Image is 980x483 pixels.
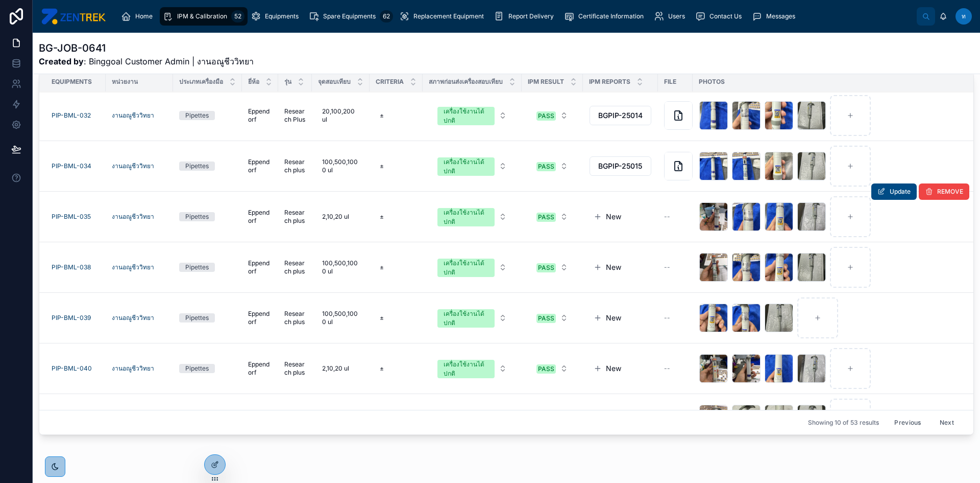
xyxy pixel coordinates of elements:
a: PIP-BML-035 [52,213,91,221]
a: Spare Equipments62 [306,7,396,26]
span: Messages [766,12,795,20]
span: 20,100,200 ul [322,107,359,124]
span: Eppendorf [248,310,272,326]
span: New [606,313,621,323]
div: scrollable content [114,5,917,28]
div: PASS [538,162,554,171]
span: Eppendorf [248,259,272,275]
div: PASS [538,364,554,374]
button: Select Button [429,405,515,433]
div: เครื่องใช้งานได้ปกติ [444,360,488,378]
a: Users [651,7,692,26]
span: PIP-BML-039 [52,314,91,322]
span: Photos [699,78,725,86]
button: Select Button [528,258,576,277]
a: งานอณูชีววิทยา [112,364,154,373]
span: Certificate Information [578,12,644,20]
a: PIP-BML-038 [52,263,91,271]
span: หน่วยงาน [112,78,138,86]
div: Pipettes [185,212,209,221]
button: New [594,363,647,374]
div: 52 [231,10,244,22]
div: PASS [538,314,554,323]
a: Report Delivery [491,7,561,26]
span: 100,500,1000 ul [322,158,359,174]
span: REMOVE [937,188,963,196]
span: BGPIP-25015 [598,161,642,171]
span: Replacement Equipment [413,12,484,20]
button: Select Button [429,203,515,231]
div: PASS [538,111,554,121]
span: ประเภทเครื่องมือ [179,78,223,86]
span: Criteria [376,78,404,86]
span: Research plus [284,259,306,275]
span: Research plus [284,158,306,174]
div: 62 [380,10,393,22]
span: Eppendorf [248,107,272,124]
span: -- [664,314,670,322]
strong: Created by [39,56,84,66]
button: New [594,262,647,272]
span: Users [668,12,685,20]
a: Home [118,7,160,26]
span: Update [890,188,911,196]
span: -- [664,263,670,271]
span: 100,500,1000 ul [322,259,359,275]
span: PIP-BML-040 [52,364,92,373]
span: ± [380,162,384,170]
a: งานอณูชีววิทยา [112,213,154,221]
div: เครื่องใช้งานได้ปกติ [444,309,488,328]
a: PIP-BML-034 [52,162,91,170]
button: Select Button [528,208,576,226]
span: Research plus [284,209,306,225]
span: ± [380,213,384,221]
a: งานอณูชีววิทยา [112,162,154,170]
div: Pipettes [185,313,209,323]
button: New [594,313,647,323]
button: Select Button [590,106,651,125]
span: ± [380,263,384,271]
button: Select Button [429,254,515,281]
span: ± [380,314,384,322]
span: IPM Result [528,78,564,86]
a: Replacement Equipment [396,7,491,26]
button: Update [871,183,917,200]
div: Pipettes [185,111,209,120]
span: งานอณูชีววิทยา [112,111,154,120]
span: -- [664,213,670,221]
div: เครื่องใช้งานได้ปกติ [444,157,488,176]
img: App logo [41,8,106,25]
div: Pipettes [185,162,209,171]
button: Select Button [429,304,515,332]
span: Spare Equipments [323,12,376,20]
button: New [594,212,647,222]
div: เครื่องใช้งานได้ปกติ [444,259,488,277]
button: Select Button [528,106,576,125]
span: Eppendorf [248,158,272,174]
button: Select Button [528,157,576,175]
span: จุดสอบเทียบ [318,78,351,86]
button: Select Button [429,152,515,180]
a: PIP-BML-032 [52,111,91,120]
span: BGPIP-25014 [598,110,643,121]
a: งานอณูชีววิทยา [112,314,154,322]
span: Ipm reports [589,78,630,86]
span: งานอณูชีววิทยา [112,263,154,271]
span: New [606,363,621,374]
a: IPM & Calibration52 [160,7,248,26]
span: Equipments [265,12,299,20]
span: ± [380,364,384,373]
span: Eppendorf [248,360,272,377]
span: 100,500,1000 ul [322,310,359,326]
a: Certificate Information [561,7,651,26]
span: Eppendorf [248,209,272,225]
button: Select Button [528,309,576,327]
div: เครื่องใช้งานได้ปกติ [444,107,488,125]
span: Showing 10 of 53 results [808,418,879,426]
div: PASS [538,213,554,222]
span: สภาพก่อนส่งเครื่องสอบเทียบ [429,78,503,86]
